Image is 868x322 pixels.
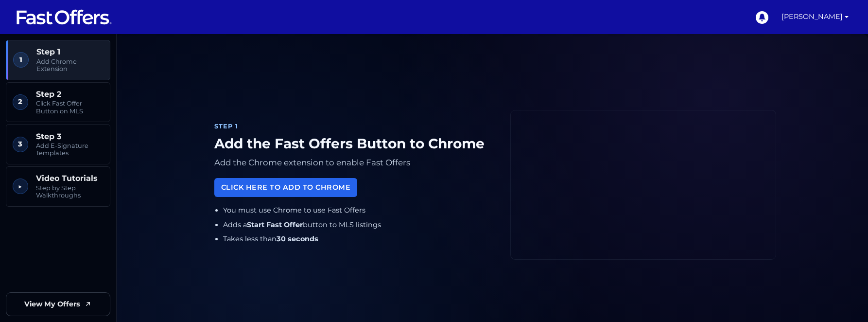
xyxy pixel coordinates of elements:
[247,220,303,229] strong: Start Fast Offer
[214,122,495,131] div: Step 1
[36,174,104,183] span: Video Tutorials
[13,52,29,68] span: 1
[6,292,110,316] a: View My Offers
[36,142,104,157] span: Add E-Signature Templates
[223,205,495,216] li: You must use Chrome to use Fast Offers
[36,89,104,99] span: Step 2
[36,184,104,199] span: Step by Step Walkthroughs
[24,299,80,310] span: View My Offers
[511,110,776,259] iframe: Fast Offers Chrome Extension
[214,178,357,197] a: Click Here to Add to Chrome
[36,100,104,115] span: Click Fast Offer Button on MLS
[36,58,104,73] span: Add Chrome Extension
[13,94,28,110] span: 2
[6,124,110,164] a: 3 Step 3 Add E-Signature Templates
[277,234,318,243] strong: 30 seconds
[223,219,495,231] li: Adds a button to MLS listings
[6,166,110,207] a: ▶︎ Video Tutorials Step by Step Walkthroughs
[6,82,110,123] a: 2 Step 2 Click Fast Offer Button on MLS
[6,40,110,80] a: 1 Step 1 Add Chrome Extension
[36,132,104,141] span: Step 3
[13,179,28,194] span: ▶︎
[214,136,495,152] h1: Add the Fast Offers Button to Chrome
[36,47,104,56] span: Step 1
[223,233,495,245] li: Takes less than
[13,137,28,152] span: 3
[214,156,495,170] p: Add the Chrome extension to enable Fast Offers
